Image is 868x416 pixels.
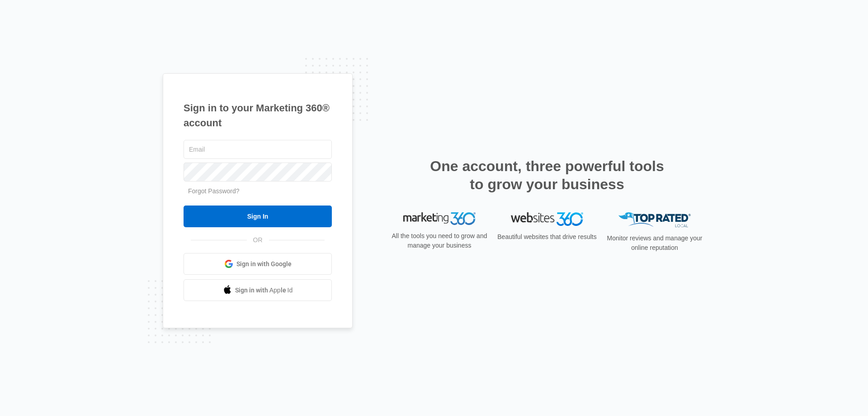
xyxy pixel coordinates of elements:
[618,212,691,227] img: Top Rated Local
[188,187,240,195] a: Forgot Password?
[247,235,269,245] span: OR
[389,231,490,250] p: All the tools you need to grow and manage your business
[236,259,292,269] span: Sign in with Google
[184,279,332,301] a: Sign in with Apple Id
[403,212,476,225] img: Marketing 360
[184,253,332,275] a: Sign in with Google
[511,212,583,225] img: Websites 360
[184,100,332,130] h1: Sign in to your Marketing 360® account
[184,206,332,227] input: Sign In
[427,157,667,193] h2: One account, three powerful tools to grow your business
[496,232,598,242] p: Beautiful websites that drive results
[184,140,332,159] input: Email
[235,286,293,295] span: Sign in with Apple Id
[604,234,705,253] p: Monitor reviews and manage your online reputation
